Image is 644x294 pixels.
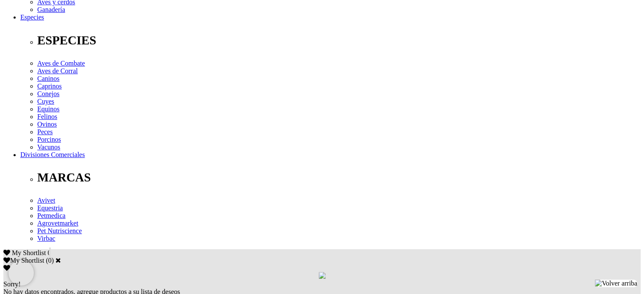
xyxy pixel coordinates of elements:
a: Caninos [37,75,59,82]
img: Volver arriba [595,280,637,287]
a: Porcinos [37,136,61,143]
a: Equinos [37,105,59,113]
a: Conejos [37,90,59,97]
a: Peces [37,128,53,135]
label: My Shortlist [3,257,44,264]
span: 0 [47,249,51,256]
a: Virbac [37,235,55,242]
a: Avivet [37,197,55,204]
a: Cerrar [55,257,61,264]
a: Especies [20,14,44,21]
label: 0 [48,257,52,264]
span: My Shortlist [12,249,46,256]
a: Cuyes [37,98,54,105]
a: Pet Nutriscience [37,227,82,234]
a: Aves de Corral [37,67,78,74]
a: Petmedica [37,212,66,219]
a: Equestria [37,204,63,212]
a: Caprinos [37,82,62,90]
a: Felinos [37,113,57,120]
a: Ganadería [37,6,65,13]
a: Vacunos [37,143,60,151]
a: Agrovetmarket [37,220,78,227]
p: MARCAS [37,170,641,184]
a: Ovinos [37,121,57,128]
span: ( ) [46,257,54,264]
a: Divisiones Comerciales [20,151,85,158]
a: Aves de Combate [37,60,85,67]
p: ESPECIES [37,33,641,47]
span: Sorry! [3,280,21,288]
iframe: Brevo live chat [8,260,34,286]
img: loading.gif [319,272,326,279]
